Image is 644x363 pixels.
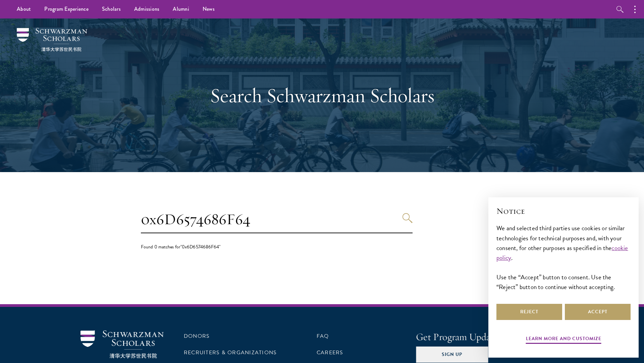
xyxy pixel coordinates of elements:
[416,330,563,344] h4: Get Program Updates
[317,332,329,340] a: FAQ
[496,304,562,320] button: Reject
[180,243,221,250] span: "0x6D6574686F64"
[80,330,164,358] img: Schwarzman Scholars
[206,83,438,108] h1: Search Schwarzman Scholars
[184,332,210,340] a: Donors
[416,347,488,363] button: Sign Up
[496,223,631,291] div: We and selected third parties use cookies or similar technologies for technical purposes and, wit...
[141,243,413,250] div: Found 0 matches for
[496,243,628,263] a: cookie policy
[184,349,277,357] a: Recruiters & Organizations
[17,28,87,51] img: Schwarzman Scholars
[565,304,631,320] button: Accept
[317,349,343,357] a: Careers
[496,205,631,217] h2: Notice
[141,206,413,233] input: Search
[402,213,413,223] button: Search
[526,334,601,345] button: Learn more and customize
